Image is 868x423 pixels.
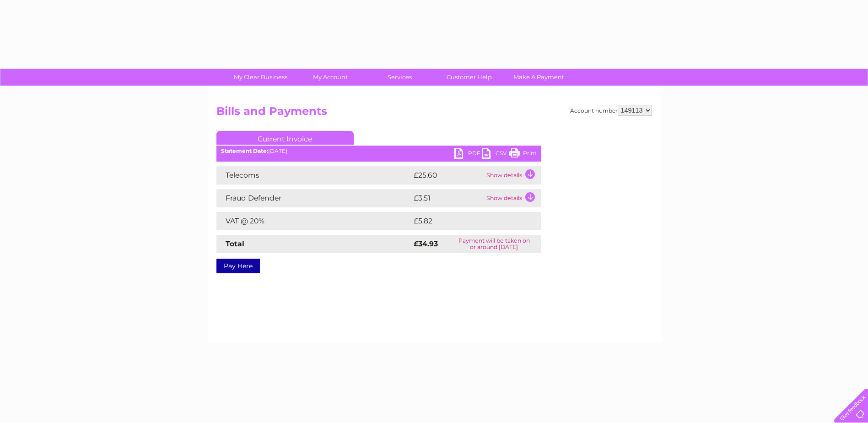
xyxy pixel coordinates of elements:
td: Fraud Defender [216,189,411,207]
a: Services [362,69,437,86]
a: PDF [454,148,482,161]
a: Print [509,148,537,161]
b: Statement Date: [221,147,268,154]
a: CSV [482,148,509,161]
a: Pay Here [216,259,260,273]
td: £3.51 [411,189,484,207]
td: £25.60 [411,166,484,184]
div: Account number [570,105,652,116]
div: [DATE] [216,148,541,154]
a: Customer Help [431,69,507,86]
td: £5.82 [411,212,520,230]
a: Make A Payment [501,69,577,86]
td: VAT @ 20% [216,212,411,230]
td: Show details [484,166,541,184]
td: Payment will be taken on or around [DATE] [447,235,541,253]
strong: Total [226,239,244,248]
td: Show details [484,189,541,207]
h2: Bills and Payments [216,105,652,122]
a: Current Invoice [216,131,354,145]
a: My Clear Business [223,69,298,86]
a: My Account [292,69,368,86]
strong: £34.93 [414,239,438,248]
td: Telecoms [216,166,411,184]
